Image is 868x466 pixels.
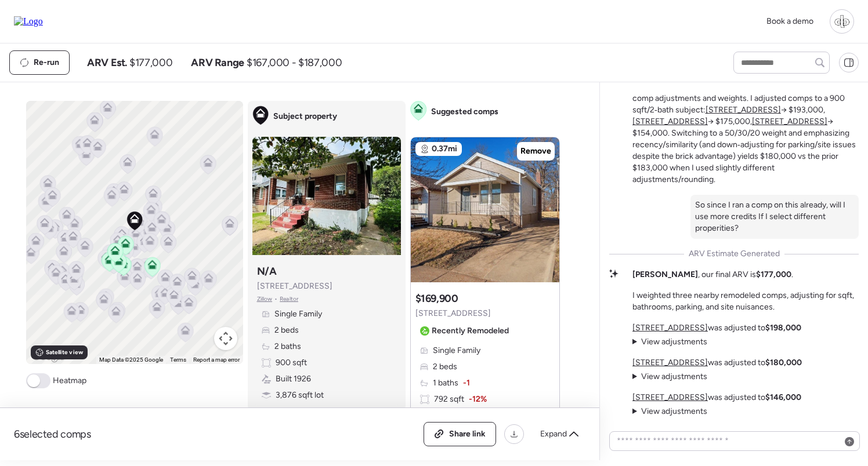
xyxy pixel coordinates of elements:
span: 6 selected comps [14,427,91,441]
span: ARV Estimate Generated [689,248,780,260]
span: View adjustments [641,337,707,347]
strong: [PERSON_NAME] [632,270,698,279]
span: 2 baths [274,341,301,352]
span: Single Family [433,345,480,356]
a: [STREET_ADDRESS] [752,116,827,126]
span: 900 sqft [276,357,307,369]
span: 3,876 sqft lot [276,389,324,401]
a: Terms (opens in new tab) [170,356,186,363]
a: [STREET_ADDRESS] [632,116,708,126]
span: $167,000 - $187,000 [247,56,342,70]
p: , the $3k drop came from tightening my comp adjustments and weights. I adjusted comps to a 900 sq... [632,81,859,185]
span: Subject property [273,111,337,122]
h3: $169,900 [415,292,458,305]
span: 2 beds [433,361,457,373]
a: Report a map error [193,356,240,363]
summary: View adjustments [632,336,707,348]
a: [STREET_ADDRESS] [632,323,708,333]
span: Recently Remodeled [432,325,509,337]
span: [STREET_ADDRESS] [257,281,332,292]
span: Single Family [274,308,322,320]
span: • [274,294,277,304]
p: was adjusted to [632,322,801,334]
span: View adjustments [641,372,707,381]
a: [STREET_ADDRESS] [632,358,708,367]
a: [STREET_ADDRESS] [632,392,708,402]
span: Suggested comps [431,106,498,118]
span: Expand [540,428,567,440]
span: Map Data ©2025 Google [99,356,163,363]
h3: N/A [257,264,277,278]
span: 0.37mi [432,143,457,155]
span: Realtor [280,294,298,304]
a: [STREET_ADDRESS] [706,105,781,115]
span: Satellite view [46,348,83,357]
span: [STREET_ADDRESS] [415,308,491,319]
strong: $177,000 [756,270,791,279]
span: Zillow [257,294,273,304]
p: was adjusted to [632,357,802,369]
strong: $180,000 [765,358,802,367]
p: So since I ran a comp on this already, will I use more credits If I select different properities? [695,199,854,234]
p: , our final ARV is . [632,269,793,281]
span: -1 [463,377,470,389]
strong: $198,000 [765,323,801,333]
summary: View adjustments [632,371,707,383]
span: Re-run [34,57,59,68]
summary: View adjustments [632,406,707,417]
strong: $146,000 [765,392,801,402]
p: I weighted three nearby remodeled comps, adjusting for sqft, bathrooms, parking, and site nuisances. [632,290,859,313]
span: Share link [449,428,486,440]
img: Logo [14,16,43,27]
span: Heatmap [53,375,86,387]
a: Open this area in Google Maps (opens a new window) [29,349,67,364]
p: was adjusted to [632,392,801,403]
span: 1 baths [433,377,458,389]
span: Remove [520,145,551,157]
button: Map camera controls [214,327,237,350]
span: -12% [469,394,487,405]
span: Book a demo [766,16,813,26]
span: 2 beds [274,325,299,336]
span: ARV Est. [87,56,127,70]
span: 792 sqft [434,394,464,405]
span: View adjustments [641,406,707,416]
span: ARV Range [191,56,244,70]
span: $177,000 [129,56,172,70]
span: Built 1926 [276,373,311,385]
img: Google [29,349,67,364]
